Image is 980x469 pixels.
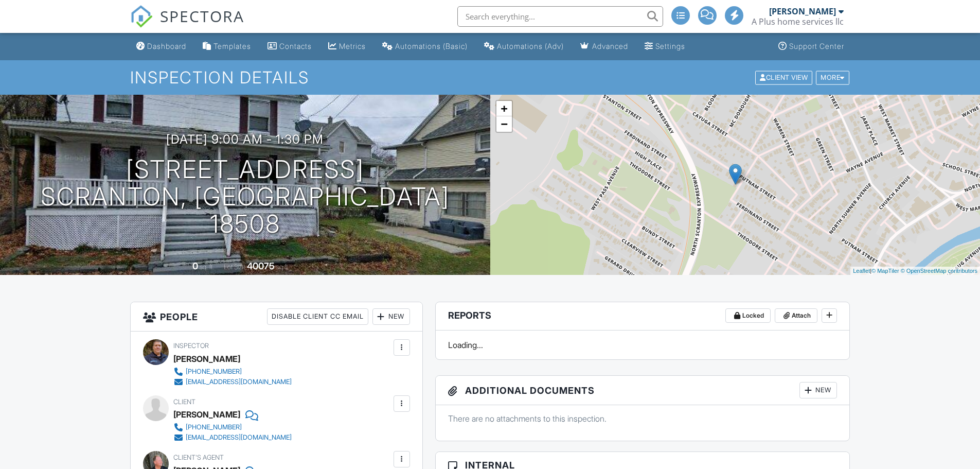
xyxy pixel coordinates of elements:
[186,368,242,376] div: [PHONE_NUMBER]
[436,376,850,405] h3: Additional Documents
[496,116,512,132] a: Zoom out
[147,42,186,50] div: Dashboard
[224,263,245,271] span: Lot Size
[276,263,289,271] span: sq.ft.
[655,42,685,50] div: Settings
[186,433,292,442] div: [EMAIL_ADDRESS][DOMAIN_NAME]
[173,367,292,377] a: [PHONE_NUMBER]
[752,16,844,27] div: A Plus home services llc
[200,263,214,271] span: sq. ft.
[173,454,224,461] span: Client's Agent
[378,37,472,56] a: Automations (Basic)
[789,42,844,50] div: Support Center
[640,37,689,56] a: Settings
[173,422,292,432] a: [PHONE_NUMBER]
[173,407,240,422] div: [PERSON_NAME]
[166,132,324,146] h3: [DATE] 9:00 am - 1:30 pm
[247,260,275,271] div: 40075
[754,73,815,81] a: Client View
[901,268,977,274] a: © OpenStreetMap contributors
[173,351,240,367] div: [PERSON_NAME]
[132,37,190,56] a: Dashboard
[769,6,836,16] div: [PERSON_NAME]
[173,342,209,350] span: Inspector
[395,42,468,50] div: Automations (Basic)
[16,156,474,237] h1: [STREET_ADDRESS] Scranton, [GEOGRAPHIC_DATA] 18508
[853,268,870,274] a: Leaflet
[850,267,980,275] div: |
[496,101,512,116] a: Zoom in
[497,42,564,50] div: Automations (Adv)
[199,37,255,56] a: Templates
[592,42,628,50] div: Advanced
[372,308,410,325] div: New
[324,37,370,56] a: Metrics
[130,68,850,86] h1: Inspection Details
[279,42,312,50] div: Contacts
[799,382,837,398] div: New
[173,432,292,443] a: [EMAIL_ADDRESS][DOMAIN_NAME]
[160,5,244,27] span: SPECTORA
[263,37,316,56] a: Contacts
[755,71,812,84] div: Client View
[448,413,838,424] p: There are no attachments to this inspection.
[130,5,153,28] img: The Best Home Inspection Software - Spectora
[871,268,899,274] a: © MapTiler
[576,37,632,56] a: Advanced
[186,378,292,386] div: [EMAIL_ADDRESS][DOMAIN_NAME]
[267,308,368,325] div: Disable Client CC Email
[131,302,422,332] h3: People
[213,42,251,50] div: Templates
[480,37,568,56] a: Automations (Advanced)
[173,398,195,406] span: Client
[192,260,198,271] div: 0
[339,42,366,50] div: Metrics
[173,377,292,387] a: [EMAIL_ADDRESS][DOMAIN_NAME]
[186,423,242,431] div: [PHONE_NUMBER]
[457,6,663,27] input: Search everything...
[130,14,244,36] a: SPECTORA
[774,37,848,56] a: Support Center
[816,71,849,84] div: More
